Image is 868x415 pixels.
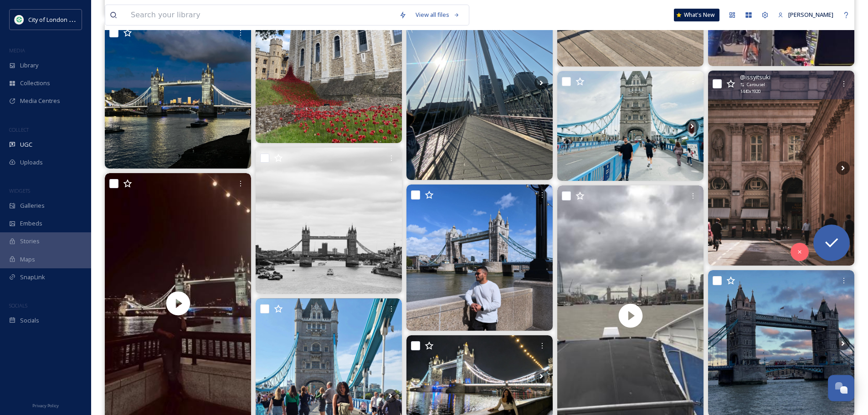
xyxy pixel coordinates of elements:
[9,302,27,309] span: SOCIALS
[20,61,38,70] span: Library
[674,9,719,21] a: What's New
[9,187,30,194] span: WIDGETS
[788,10,833,19] span: [PERSON_NAME]
[747,82,765,88] span: Carousel
[20,219,42,228] span: Embeds
[9,126,29,133] span: COLLECT
[20,140,32,149] span: UGC
[411,6,464,24] a: View all files
[20,201,45,210] span: Galleries
[20,79,50,87] span: Collections
[773,6,838,24] a: [PERSON_NAME]
[256,148,402,294] img: 𝐋𝐨𝐧𝐝𝐨𝐧 ✨ #travelphotography #wanderlust #exploretheworld #instatravel #travelblogger #naturephoto...
[20,316,39,325] span: Socials
[15,15,24,24] img: 354633849_641918134643224_7365946917959491822_n.jpg
[126,5,395,25] input: Search your library
[32,400,59,410] a: Privacy Policy
[9,47,25,54] span: MEDIA
[105,22,251,169] img: #towerbridgelondon #towerbridge #london
[406,184,553,331] img: #towerbridge #london
[20,97,60,105] span: Media Centres
[20,237,40,246] span: Stories
[20,255,35,264] span: Maps
[28,15,102,24] span: City of London Corporation
[708,71,854,266] img: The city and workers #londonstreet #londonsigns #cityoflondon #londonhiddengems #bankofengland #ロ...
[740,73,770,82] span: @ issyitsuki
[828,375,854,401] button: Open Chat
[32,403,59,409] span: Privacy Policy
[20,273,45,282] span: SnapLink
[20,158,43,167] span: Uploads
[740,88,760,95] span: 1440 x 1920
[557,71,704,181] img: London days, timeless views 🌉#London #TowerBridge #CityVibes #UrbanLife #TravelGram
